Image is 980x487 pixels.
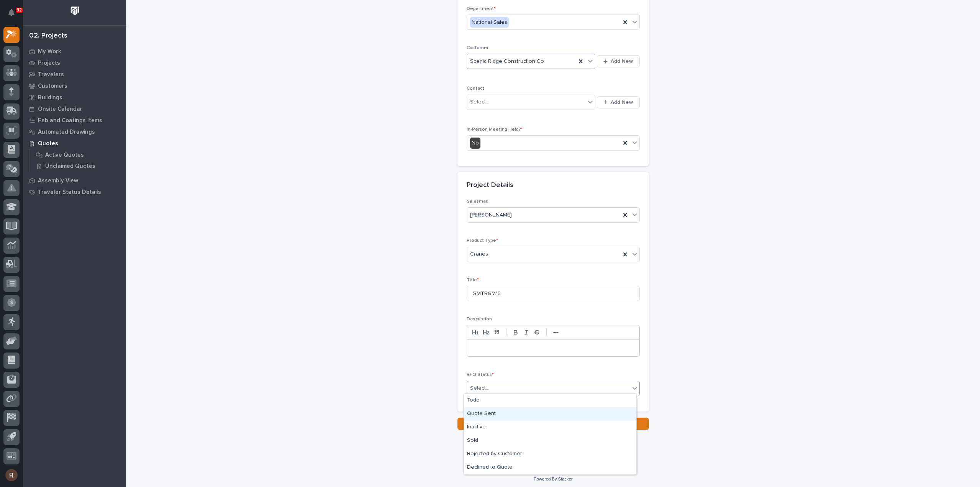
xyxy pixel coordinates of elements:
[29,161,126,171] a: Unclaimed Quotes
[467,238,498,243] span: Product Type
[464,448,636,461] div: Rejected by Customer
[38,106,82,113] p: Onsite Calendar
[534,477,572,481] a: Powered By Stacker
[23,92,126,103] a: Buildings
[470,17,509,28] div: National Sales
[467,278,479,282] span: Title
[470,98,489,106] div: Select...
[553,330,559,336] strong: •••
[23,138,126,149] a: Quotes
[38,60,60,67] p: Projects
[38,140,58,147] p: Quotes
[611,58,633,65] span: Add New
[467,46,488,50] span: Customer
[38,48,61,55] p: My Work
[3,5,20,21] button: Notifications
[23,46,126,57] a: My Work
[467,127,523,132] span: In-Person Meeting Held?
[464,394,636,407] div: Todo
[38,129,95,136] p: Automated Drawings
[23,103,126,115] a: Onsite Calendar
[467,7,496,11] span: Department
[467,86,484,91] span: Contact
[38,71,64,78] p: Travelers
[464,434,636,448] div: Sold
[597,96,640,108] button: Add New
[457,418,649,430] button: Save
[3,467,20,483] button: users-avatar
[10,9,20,21] div: Notifications92
[45,163,95,170] p: Unclaimed Quotes
[467,181,513,190] h2: Project Details
[29,32,67,40] div: 02. Projects
[467,317,492,321] span: Description
[470,138,480,149] div: No
[38,94,62,101] p: Buildings
[597,55,640,67] button: Add New
[45,152,84,159] p: Active Quotes
[467,372,494,377] span: RFQ Status
[464,421,636,434] div: Inactive
[29,149,126,160] a: Active Quotes
[17,7,22,13] p: 92
[38,117,102,124] p: Fab and Coatings Items
[464,407,636,421] div: Quote Sent
[23,57,126,69] a: Projects
[23,186,126,198] a: Traveler Status Details
[470,57,544,66] span: Scenic Ridge Construction Co
[68,4,82,18] img: Workspace Logo
[550,328,561,337] button: •••
[464,461,636,474] div: Declined to Quote
[38,177,78,184] p: Assembly View
[470,211,512,219] span: [PERSON_NAME]
[23,80,126,92] a: Customers
[23,175,126,186] a: Assembly View
[38,83,67,90] p: Customers
[23,126,126,138] a: Automated Drawings
[611,99,633,106] span: Add New
[38,189,101,196] p: Traveler Status Details
[23,69,126,80] a: Travelers
[470,250,488,258] span: Cranes
[23,115,126,126] a: Fab and Coatings Items
[467,199,488,204] span: Salesman
[470,384,489,392] div: Select...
